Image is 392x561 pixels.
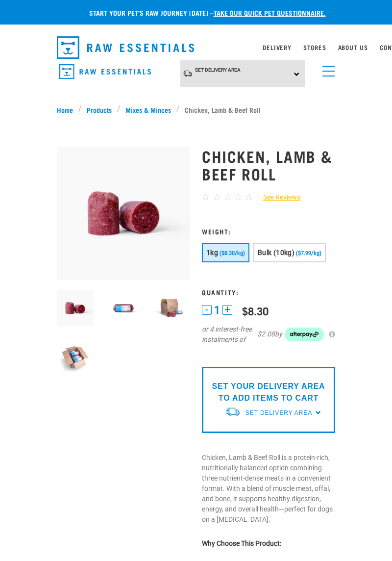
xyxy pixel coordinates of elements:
[153,290,190,327] img: Raw Essentials Bulk 10kg Raw Dog Food Roll Box
[214,305,220,315] span: 1
[202,243,249,262] button: 1kg ($8.30/kg)
[202,288,335,296] h3: Quantity:
[202,539,281,547] strong: Why Choose This Product:
[105,290,142,327] img: Raw Essentials Chicken Lamb Beef Bulk Minced Raw Dog Food Roll
[225,407,241,417] img: van-moving.png
[202,228,335,235] h3: Weight:
[57,147,190,280] img: Raw Essentials Chicken Lamb Beef Bulk Minced Raw Dog Food Roll Unwrapped
[263,46,291,49] a: Delivery
[202,305,212,315] button: -
[338,46,368,49] a: About Us
[245,409,312,416] span: Set Delivery Area
[234,191,243,203] span: ☆
[57,339,94,376] img: Raw Essentials Raw Dog Food Bulk Affordable Roll Box
[195,67,241,73] span: Set Delivery Area
[214,11,326,14] a: take our quick pet questionnaire.
[59,64,151,79] img: Raw Essentials Logo
[202,147,335,182] h1: Chicken, Lamb & Beef Roll
[222,305,232,315] button: +
[57,36,194,59] img: Raw Essentials Logo
[57,104,78,115] a: Home
[202,191,210,203] span: ☆
[202,324,335,345] div: or 4 interest-free instalments of by
[223,191,232,203] span: ☆
[253,243,326,262] button: Bulk (10kg) ($7.99/kg)
[303,46,326,49] a: Stores
[296,250,321,256] span: ($7.99/kg)
[245,191,253,203] span: ☆
[220,250,245,256] span: ($8.30/kg)
[253,192,300,203] a: See Reviews
[202,453,335,525] p: Chicken, Lamb & Beef Roll is a protein-rich, nutritionally balanced option combining three nutrie...
[57,104,335,115] nav: breadcrumbs
[318,60,335,77] a: menu
[242,305,269,317] div: $8.30
[121,104,176,115] a: Mixes & Minces
[213,191,221,203] span: ☆
[183,70,193,77] img: van-moving.png
[49,32,343,63] nav: dropdown navigation
[257,329,275,339] span: $2.08
[206,249,218,256] span: 1kg
[57,290,94,327] img: Raw Essentials Chicken Lamb Beef Bulk Minced Raw Dog Food Roll Unwrapped
[258,249,294,256] span: Bulk (10kg)
[285,328,324,341] img: Afterpay
[209,381,328,404] p: SET YOUR DELIVERY AREA TO ADD ITEMS TO CART
[82,104,117,115] a: Products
